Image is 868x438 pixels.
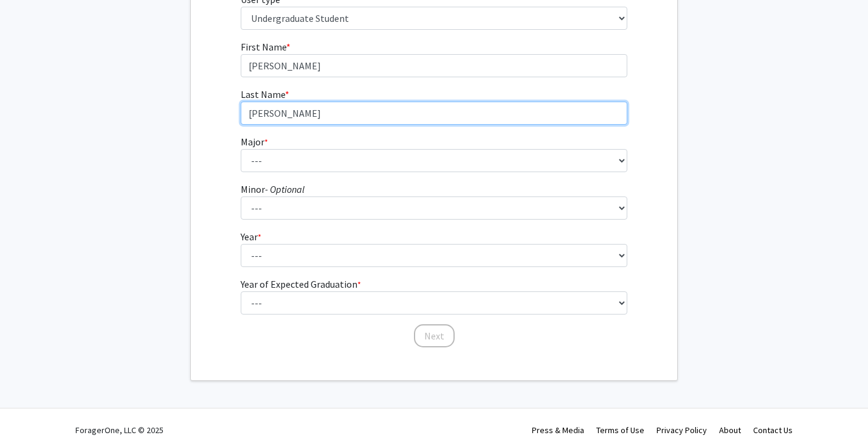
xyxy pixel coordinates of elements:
[241,229,261,244] label: Year
[753,425,793,436] a: Contact Us
[719,425,741,436] a: About
[241,182,305,196] label: Minor
[241,41,286,53] span: First Name
[656,425,707,436] a: Privacy Policy
[596,425,644,436] a: Terms of Use
[241,134,268,149] label: Major
[241,277,361,291] label: Year of Expected Graduation
[9,383,52,429] iframe: Chat
[265,183,305,195] i: - Optional
[532,425,584,436] a: Press & Media
[241,88,285,100] span: Last Name
[414,324,455,347] button: Next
